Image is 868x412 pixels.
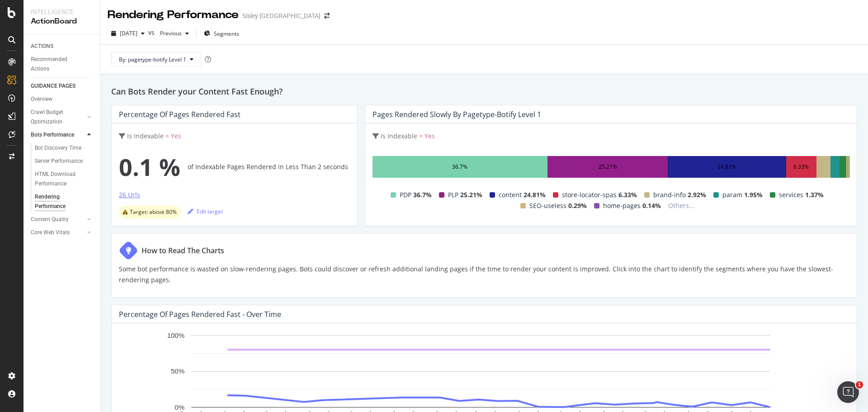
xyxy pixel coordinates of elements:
div: Percentage of Pages Rendered Fast [119,110,241,119]
iframe: Intercom live chat [837,381,859,403]
div: Pages Rendered Slowly by pagetype-botify Level 1 [373,110,541,119]
button: Previous [156,26,193,41]
div: warning label [119,206,180,218]
a: Overview [31,95,94,104]
a: Bots Performance [31,130,85,140]
a: Recommended Actions [31,55,94,74]
a: Core Web Vitals [31,228,85,237]
span: vs [148,28,156,37]
button: 26 Urls [119,189,140,204]
div: Core Web Vitals [31,228,70,237]
div: Bots Performance [31,130,74,140]
div: Recommended Actions [31,55,85,74]
span: Segments [214,30,239,38]
span: 0.1 % [119,149,180,185]
div: Bot Discovery Time [35,143,81,153]
button: [DATE] [108,26,148,41]
a: Content Quality [31,215,85,224]
a: Bot Discovery Time [35,143,94,153]
button: Edit target [188,204,223,218]
span: 24.81% [524,189,546,200]
text: 50% [171,368,184,375]
div: ACTIONS [31,42,53,51]
span: 1.95% [744,189,763,200]
div: HTML Download Performance [35,170,87,189]
a: Server Performance [35,156,94,166]
div: Percentage of Pages Rendered Fast - Over Time [119,310,281,319]
span: Is Indexable [127,132,164,140]
button: Segments [200,26,243,41]
text: 0% [175,403,184,411]
span: 0.29% [568,200,587,211]
span: home-pages [603,200,641,211]
span: 6.33% [618,189,637,200]
span: PLP [448,189,458,200]
span: Yes [425,132,435,140]
span: = [165,132,169,140]
div: Edit target [188,208,223,215]
span: By: pagetype-botify Level 1 [119,56,186,63]
span: SEO-useless [529,200,566,211]
span: 36.7% [413,189,432,200]
a: Rendering Performance [35,192,94,211]
span: Others... [665,200,698,211]
a: GUIDANCE PAGES [31,81,94,91]
div: ActionBoard [31,16,93,27]
span: store-locator-spas [562,189,617,200]
span: services [779,189,803,200]
div: 25.21% [599,161,617,172]
div: 6.33% [793,161,809,172]
div: Rendering Performance [35,192,85,211]
div: 36.7% [452,161,467,172]
div: Overview [31,95,52,104]
a: ACTIONS [31,42,94,51]
span: Yes [171,132,181,140]
span: 2025 Sep. 22nd [120,29,137,37]
div: How to Read The Charts [142,245,224,256]
p: Some bot performance is wasted on slow-rendering pages. Bots could discover or refresh additional... [119,264,849,285]
span: 2.92% [688,189,706,200]
button: By: pagetype-botify Level 1 [111,52,201,66]
span: Is Indexable [381,132,417,140]
span: 1.37% [805,189,824,200]
span: brand-info [653,189,686,200]
span: Target: above 80% [130,209,177,215]
div: Crawl Budget Optimization [31,108,78,127]
a: Crawl Budget Optimization [31,108,85,127]
div: Sisley [GEOGRAPHIC_DATA] [242,11,321,20]
div: arrow-right-arrow-left [324,13,330,19]
div: Rendering Performance [108,7,239,23]
div: Intelligence [31,7,93,16]
div: Content Quality [31,215,69,224]
span: content [499,189,522,200]
span: PDP [400,189,411,200]
span: Previous [156,29,182,37]
span: 25.21% [460,189,482,200]
a: HTML Download Performance [35,170,94,189]
span: 1 [856,381,863,388]
h2: Can Bots Render your Content Fast Enough? [111,85,857,98]
text: 100% [167,331,184,339]
div: GUIDANCE PAGES [31,81,75,91]
div: 24.81% [717,161,736,172]
div: of Indexable Pages Rendered in Less Than 2 seconds [119,149,350,185]
span: = [419,132,423,140]
div: Server Performance [35,156,83,166]
div: 26 Urls [119,190,140,199]
span: 0.14% [642,200,661,211]
span: param [722,189,742,200]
